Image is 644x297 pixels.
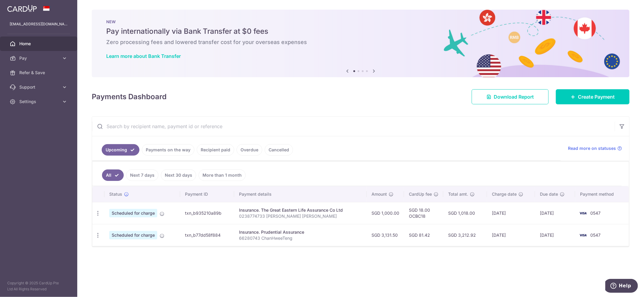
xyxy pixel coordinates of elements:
td: [DATE] [535,202,575,224]
span: Support [19,84,59,90]
span: Pay [19,55,59,61]
img: Bank Card [577,210,589,217]
span: Read more on statuses [568,145,616,151]
td: SGD 3,212.92 [443,224,487,246]
a: Download Report [472,89,549,104]
span: Create Payment [578,93,615,100]
td: SGD 18.00 OCBC18 [404,202,443,224]
span: Scheduled for charge [109,231,157,239]
div: Insurance. The Great Eastern Life Assurance Co Ltd [239,207,362,213]
a: All [102,169,124,181]
span: Settings [19,99,59,105]
p: NEW [106,19,615,24]
input: Search by recipient name, payment id or reference [92,117,615,136]
img: Bank Card [577,232,589,239]
iframe: Opens a widget where you can find more information [605,279,638,294]
td: SGD 81.42 [404,224,443,246]
h5: Pay internationally via Bank Transfer at $0 fees [106,27,615,36]
span: Status [109,191,122,197]
span: CardUp fee [409,191,432,197]
td: SGD 1,018.00 [443,202,487,224]
a: More than 1 month [199,169,246,181]
img: Bank transfer banner [92,10,630,77]
th: Payment details [234,186,367,202]
div: Insurance. Prudential Assurance [239,229,362,235]
a: Create Payment [556,89,630,104]
span: Charge date [492,191,517,197]
td: [DATE] [487,202,535,224]
span: Refer & Save [19,70,59,76]
span: Download Report [494,93,534,100]
td: [DATE] [535,224,575,246]
td: txn_b935210a89b [180,202,234,224]
a: Overdue [237,144,262,156]
a: Next 7 days [126,169,158,181]
span: 0547 [590,232,601,238]
span: Due date [540,191,558,197]
a: Recipient paid [197,144,234,156]
a: Learn more about Bank Transfer [106,53,181,59]
th: Payment method [575,186,629,202]
h4: Payments Dashboard [92,91,167,102]
a: Cancelled [265,144,293,156]
td: [DATE] [487,224,535,246]
span: Amount [371,191,387,197]
span: 0547 [590,210,601,216]
td: SGD 3,131.50 [367,224,404,246]
td: txn_b77dd58f884 [180,224,234,246]
img: CardUp [7,5,37,12]
span: Home [19,41,59,47]
p: [EMAIL_ADDRESS][DOMAIN_NAME] [10,21,68,27]
a: Next 30 days [161,169,196,181]
p: 0238774733 [PERSON_NAME] [PERSON_NAME] [239,213,362,219]
h6: Zero processing fees and lowered transfer cost for your overseas expenses [106,39,615,46]
td: SGD 1,000.00 [367,202,404,224]
a: Upcoming [102,144,139,156]
span: Scheduled for charge [109,209,157,217]
th: Payment ID [180,186,234,202]
span: Total amt. [448,191,468,197]
a: Read more on statuses [568,145,622,151]
a: Payments on the way [142,144,194,156]
p: 66280743 ChanHweeTeng [239,235,362,241]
